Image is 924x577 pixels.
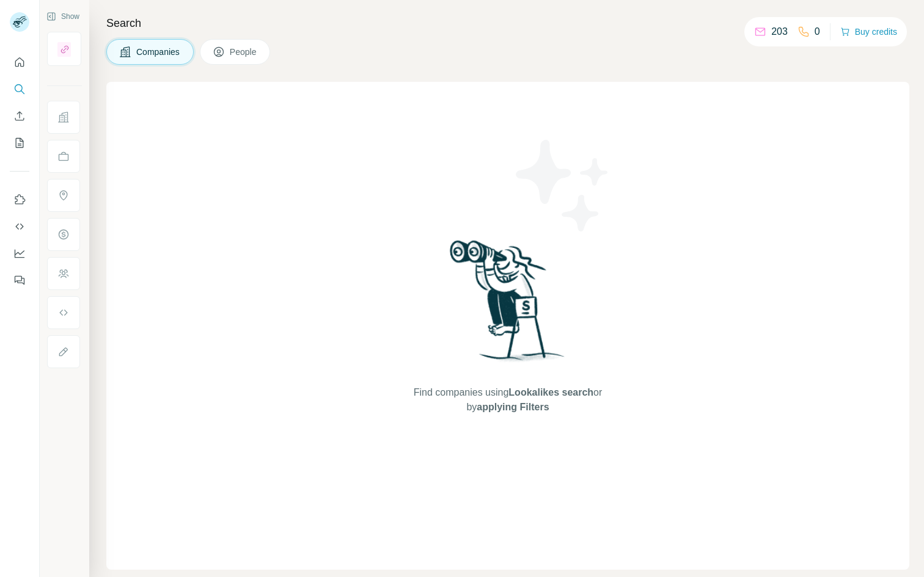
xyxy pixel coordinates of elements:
span: Find companies using or by [410,385,606,415]
span: People [230,46,258,58]
button: Quick start [10,51,29,73]
button: Buy credits [840,23,897,40]
span: Companies [136,46,181,58]
button: Search [10,78,29,100]
button: Dashboard [10,242,29,264]
span: applying Filters [477,402,549,412]
h4: Search [106,15,909,32]
p: 0 [815,24,820,39]
span: Lookalikes search [508,387,593,397]
button: Enrich CSV [10,105,29,127]
img: Surfe Illustration - Woman searching with binoculars [444,237,571,373]
button: Use Surfe API [10,216,29,238]
img: Surfe Illustration - Stars [508,131,618,241]
button: My lists [10,132,29,154]
button: Use Surfe on LinkedIn [10,189,29,211]
button: Feedback [10,269,29,291]
p: 203 [771,24,788,39]
button: Show [38,7,88,26]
